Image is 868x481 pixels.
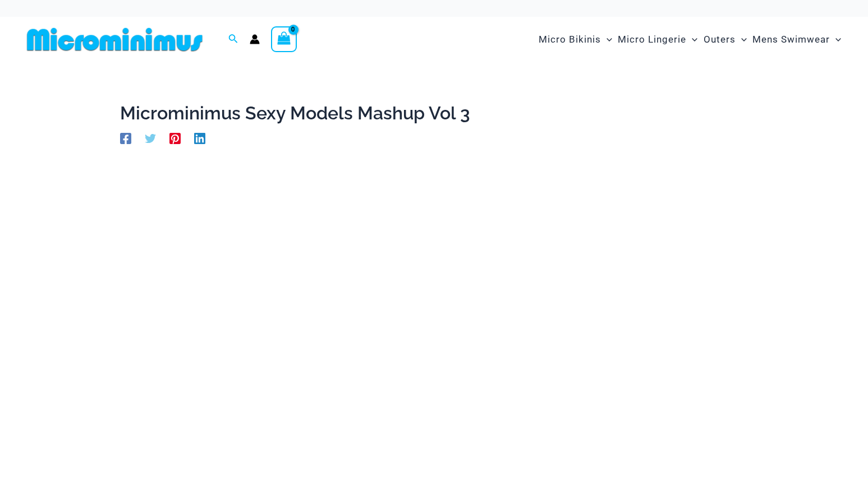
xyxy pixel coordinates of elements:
[536,22,615,57] a: Micro BikinisMenu ToggleMenu Toggle
[830,25,841,54] span: Menu Toggle
[618,25,686,54] span: Micro Lingerie
[145,132,156,144] a: Twitter
[704,25,736,54] span: Outers
[120,103,748,124] h1: Microminimus Sexy Models Mashup Vol 3
[169,132,181,144] a: Pinterest
[615,22,700,57] a: Micro LingerieMenu ToggleMenu Toggle
[736,25,747,54] span: Menu Toggle
[194,132,205,144] a: Linkedin
[601,25,612,54] span: Menu Toggle
[228,33,238,47] a: Search icon link
[686,25,697,54] span: Menu Toggle
[752,25,830,54] span: Mens Swimwear
[539,25,601,54] span: Micro Bikinis
[250,34,260,44] a: Account icon link
[22,27,207,52] img: MM SHOP LOGO FLAT
[120,132,131,144] a: Facebook
[534,21,846,58] nav: Site Navigation
[271,26,297,52] a: View Shopping Cart, empty
[750,22,844,57] a: Mens SwimwearMenu ToggleMenu Toggle
[701,22,750,57] a: OutersMenu ToggleMenu Toggle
